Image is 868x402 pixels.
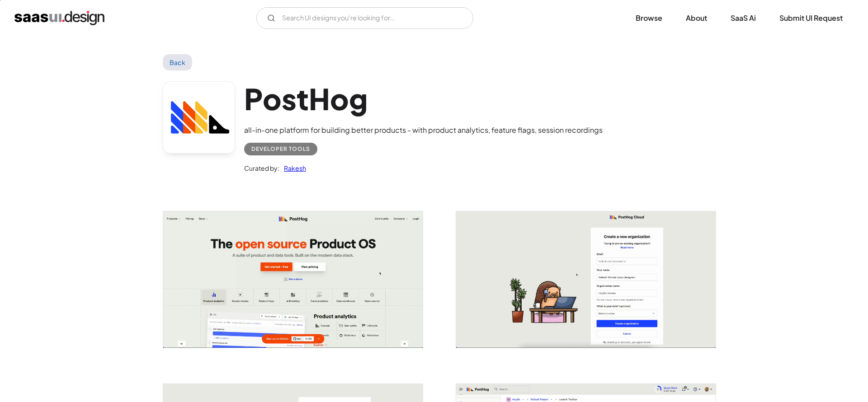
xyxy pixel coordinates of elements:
div: Developer tools [251,144,310,154]
img: 645b2ae9b2f0b5e984606157_Posthog%20-.0.Still001.png [163,211,423,348]
div: all-in-one platform for building better products - with product analytics, feature flags, session... [244,125,603,136]
a: home [14,11,104,25]
a: Submit UI Request [769,8,854,28]
a: open lightbox [456,211,716,348]
img: 645b2ae9577bd36837dbc4b2_Posthog%20-%20create%20Organisation.png [456,211,716,348]
h1: PostHog [244,81,603,116]
a: Browse [625,8,673,28]
a: About [675,8,718,28]
a: Rakesh [279,163,306,173]
div: Curated by: [244,163,279,173]
a: Back [163,54,192,70]
input: Search UI designs you're looking for... [256,7,473,29]
a: SaaS Ai [720,8,767,28]
a: open lightbox [163,211,423,348]
form: Email Form [256,7,473,29]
